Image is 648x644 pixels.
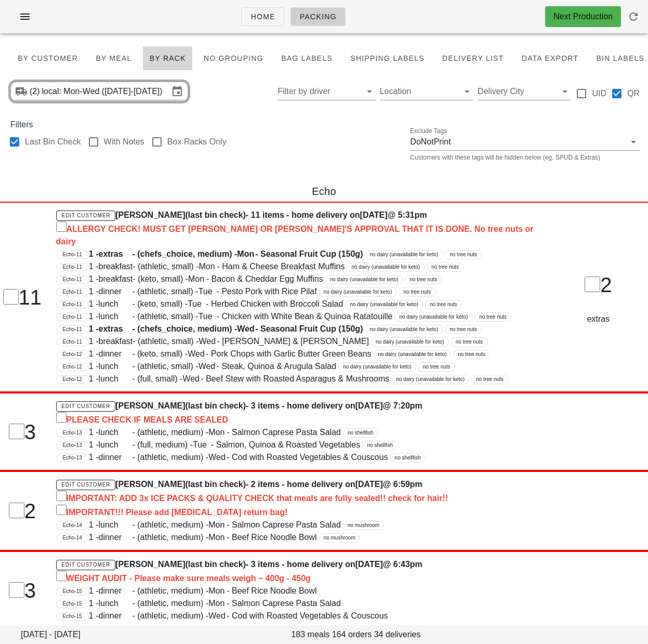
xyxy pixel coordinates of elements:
[63,251,82,258] span: Echo-11
[208,426,227,439] span: Mon
[596,54,644,62] span: Bin Labels
[193,439,211,451] span: Tue
[89,374,389,383] span: 1 - - (full, small) - - Beef Stew with Roasted Asparagus & Mushrooms
[63,454,82,462] span: Echo-13
[99,451,133,464] span: dinner
[56,558,537,585] h4: [PERSON_NAME] - 3 items - home delivery on
[99,531,133,544] span: dinner
[63,301,82,308] span: Echo-11
[290,7,346,26] a: Packing
[63,600,82,608] span: Echo-15
[199,285,217,298] span: Tue
[143,46,193,71] button: By Rack
[360,211,388,219] span: [DATE]
[241,7,284,26] a: Home
[553,10,613,23] div: Next Production
[99,439,133,451] span: lunch
[99,323,133,335] span: extras
[185,560,245,569] span: (last bin check)
[383,480,422,489] span: @ 6:59pm
[56,412,537,426] div: PLEASE CHECK IF MEALS ARE SEALED
[188,348,206,360] span: Wed
[89,312,393,321] span: 1 - - (athletic, small) - - Chicken with White Bean & Quinoa Ratatouille
[550,269,647,300] div: 2
[185,401,245,410] span: (last bin check)
[388,211,427,219] span: @ 5:31pm
[63,376,82,383] span: Echo-12
[25,137,81,147] label: Last Bin Check
[299,12,337,21] span: Packing
[99,348,133,360] span: dinner
[237,323,255,335] span: Wed
[277,83,375,100] div: Filter by driver
[63,326,82,333] span: Echo-11
[56,491,537,505] div: IMPORTANT: ADD 3x ICE PACKS & QUALITY CHECK that meals are fully sealed!! check for hair!!
[63,276,82,283] span: Echo-11
[197,46,270,71] button: No grouping
[63,351,82,358] span: Echo-12
[89,46,138,71] button: By Meal
[56,211,116,221] a: Edit Customer
[89,586,317,595] span: 1 - - (athletic, medium) - - Beef Rice Noodle Bowl
[99,285,133,298] span: dinner
[63,264,82,271] span: Echo-11
[182,373,201,385] span: Wed
[89,453,388,462] span: 1 - - (athletic, medium) - - Cod with Roasted Vegetables & Couscous
[99,260,133,273] span: breakfast
[56,221,537,248] div: ALLERGY CHECK! MUST GET [PERSON_NAME] OR [PERSON_NAME]'S APPROVAL THAT IT IS DONE. No tree nuts o...
[89,324,363,333] span: 1 - - (chefs_choice, medium) - - Seasonal Fruit Cup (150g)
[89,337,369,346] span: 1 - - (athletic, small) - - [PERSON_NAME] & [PERSON_NAME]
[167,137,227,147] label: Box Racks Only
[89,520,341,529] span: 1 - - (athletic, medium) - - Salmon Caprese Pasta Salad
[208,531,227,544] span: Mon
[410,127,447,135] label: Exclude Tags
[99,248,133,260] span: extras
[99,585,133,597] span: dinner
[89,274,323,283] span: 1 - - (keto, small) - - Bacon & Cheddar Egg Muffins
[56,209,537,248] h4: [PERSON_NAME] - 11 items - home delivery on
[208,585,227,597] span: Mon
[274,46,339,71] button: Bag Labels
[442,54,504,62] span: Delivery List
[149,54,186,62] span: By Rack
[89,262,345,271] span: 1 - - (athletic, small) - - Ham & Cheese Breakfast Muffins
[56,560,116,570] a: Edit Customer
[89,599,341,608] span: 1 - - (athletic, medium) - - Salmon Caprese Pasta Salad
[188,298,206,310] span: Tue
[99,597,133,610] span: lunch
[63,338,82,346] span: Echo-11
[63,613,82,620] span: Echo-15
[410,137,451,147] div: DoNotPrint
[61,482,110,488] span: Edit Customer
[199,310,217,323] span: Tue
[56,505,537,519] div: IMPORTANT!!! Please add [MEDICAL_DATA] return bag!
[199,335,217,348] span: Wed
[99,335,133,348] span: breakfast
[99,519,133,531] span: lunch
[89,533,317,542] span: 1 - - (athletic, medium) - - Beef Rice Noodle Bowl
[383,560,422,569] span: @ 6:43pm
[63,363,82,371] span: Echo-12
[203,54,263,62] span: No grouping
[410,154,640,161] div: Customers with these tags will be hidden below (eg, SPUD & Extras)
[99,360,133,373] span: lunch
[355,401,383,410] span: [DATE]
[104,137,144,147] label: With Notes
[199,360,217,373] span: Wed
[355,480,383,489] span: [DATE]
[99,310,133,323] span: lunch
[89,287,317,296] span: 1 - - (athletic, small) - - Pesto Pork with Rice Pilaf
[56,401,116,412] a: Edit Customer
[208,597,227,610] span: Mon
[89,249,363,258] span: 1 - - (chefs_choice, medium) - - Seasonal Fruit Cup (150g)
[99,298,133,310] span: lunch
[63,288,82,296] span: Echo-11
[199,260,217,273] span: Mon
[89,362,336,371] span: 1 - - (athletic, small) - - Steak, Quinoa & Arugula Salad
[185,480,245,489] span: (last bin check)
[99,373,133,385] span: lunch
[89,349,372,358] span: 1 - - (keto, small) - - Pork Chops with Garlic Butter Green Beans
[99,273,133,285] span: breakfast
[188,273,206,285] span: Mon
[343,46,431,71] button: Shipping Labels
